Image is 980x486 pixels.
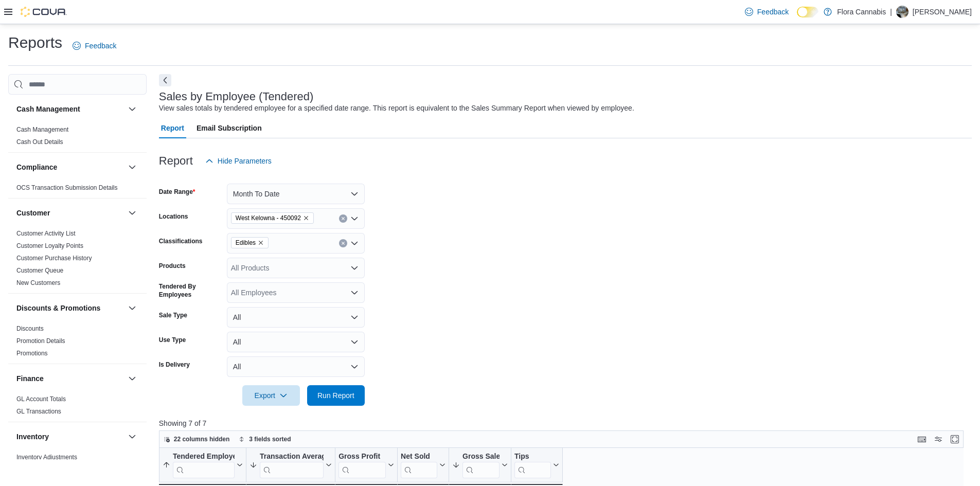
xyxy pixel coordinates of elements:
button: Gross Sales [452,452,508,478]
p: Flora Cannabis [837,6,886,18]
button: Customer [16,208,124,218]
span: Customer Loyalty Points [16,242,83,250]
button: Net Sold [401,452,446,478]
button: Next [159,74,171,86]
span: Feedback [757,7,789,17]
span: Export [248,385,294,406]
div: View sales totals by tendered employee for a specified date range. This report is equivalent to t... [159,103,634,114]
h3: Customer [16,208,50,218]
button: Compliance [16,162,124,172]
button: Tendered Employee [163,452,243,478]
button: Clear input [339,239,347,247]
span: Feedback [85,41,116,51]
a: GL Account Totals [16,395,66,403]
span: Cash Management [16,125,68,134]
a: Feedback [68,35,120,56]
h3: Report [159,155,193,167]
span: Discounts [16,325,44,333]
button: Remove West Kelowna - 450092 from selection in this group [303,215,309,221]
div: Transaction Average [260,452,324,478]
label: Use Type [159,336,186,344]
span: Customer Purchase History [16,254,92,262]
input: Dark Mode [797,7,818,17]
span: Customer Activity List [16,229,76,238]
div: Discounts & Promotions [8,322,147,364]
span: Customer Queue [16,266,63,275]
button: Run Report [307,385,365,406]
span: 22 columns hidden [174,435,230,443]
span: 3 fields sorted [249,435,291,443]
span: Email Subscription [197,118,262,138]
span: Run Report [317,390,354,401]
img: Cova [21,7,67,17]
button: All [227,356,365,377]
p: [PERSON_NAME] [913,6,972,18]
button: Keyboard shortcuts [916,433,928,445]
button: All [227,332,365,352]
h1: Reports [8,32,62,53]
button: Remove Edibles from selection in this group [258,240,264,246]
div: Net Sold [401,452,437,478]
span: West Kelowna - 450092 [236,213,301,223]
span: West Kelowna - 450092 [231,212,314,224]
span: Report [161,118,184,138]
button: Finance [16,373,124,384]
button: Display options [932,433,945,445]
a: Promotion Details [16,337,65,345]
button: Tips [514,452,559,478]
button: Discounts & Promotions [126,302,138,314]
button: Open list of options [350,264,359,272]
span: Promotion Details [16,337,65,345]
a: Customer Purchase History [16,255,92,262]
h3: Cash Management [16,104,80,114]
span: OCS Transaction Submission Details [16,184,118,192]
button: Open list of options [350,214,359,223]
h3: Finance [16,373,44,384]
a: OCS Transaction Submission Details [16,184,118,191]
label: Sale Type [159,311,187,319]
button: All [227,307,365,328]
a: Discounts [16,325,44,332]
p: Showing 7 of 7 [159,418,972,428]
button: Gross Profit [338,452,394,478]
a: Inventory Adjustments [16,454,77,461]
a: Promotions [16,350,48,357]
button: Export [242,385,300,406]
label: Locations [159,212,188,221]
div: Gross Sales [462,452,500,462]
button: Inventory [16,431,124,442]
label: Is Delivery [159,361,190,369]
button: Hide Parameters [201,151,276,171]
div: Compliance [8,182,147,198]
span: New Customers [16,279,60,287]
a: Customer Activity List [16,230,76,237]
div: Tips [514,452,551,478]
button: Month To Date [227,184,365,204]
div: Customer [8,227,147,293]
a: Customer Queue [16,267,63,274]
button: Discounts & Promotions [16,303,124,313]
a: Customer Loyalty Points [16,242,83,249]
button: Cash Management [16,104,124,114]
button: Compliance [126,161,138,173]
a: Feedback [741,2,793,22]
div: Net Sold [401,452,437,462]
div: Tips [514,452,551,462]
span: GL Transactions [16,407,61,416]
label: Tendered By Employees [159,282,223,299]
label: Date Range [159,188,195,196]
button: Open list of options [350,239,359,247]
button: Open list of options [350,289,359,297]
span: Promotions [16,349,48,357]
div: Erin Coulter [896,6,908,18]
a: New Customers [16,279,60,286]
a: Cash Management [16,126,68,133]
h3: Discounts & Promotions [16,303,100,313]
button: Inventory [126,430,138,443]
div: Finance [8,393,147,422]
span: Edibles [231,237,269,248]
span: Edibles [236,238,256,248]
h3: Compliance [16,162,57,172]
div: Tendered Employee [173,452,235,478]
